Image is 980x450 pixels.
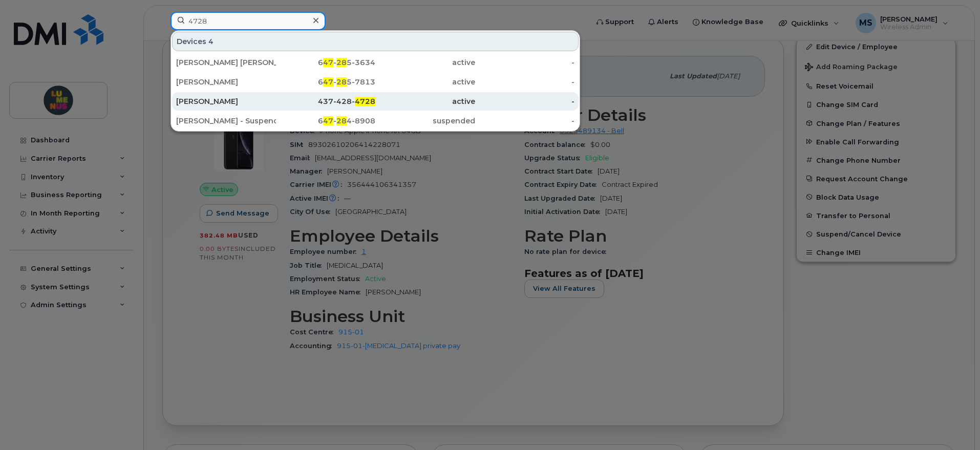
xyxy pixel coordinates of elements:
span: 47 [323,116,333,125]
div: active [375,57,475,68]
div: [PERSON_NAME] [176,96,276,106]
div: active [375,77,475,87]
span: 47 [323,58,333,67]
div: - [475,77,575,87]
div: - [475,116,575,126]
div: Devices [172,32,579,51]
input: Find something... [171,12,326,30]
a: [PERSON_NAME]437-428-4728active- [172,92,579,111]
span: 47 [323,77,333,87]
div: active [375,96,475,106]
div: [PERSON_NAME] - Suspended [DATE] Due to lack of Usage [176,116,276,126]
span: 28 [336,58,347,67]
a: [PERSON_NAME] [PERSON_NAME]647-285-3634active- [172,53,579,72]
span: 28 [336,77,347,87]
div: 6 - 5-7813 [276,77,376,87]
div: [PERSON_NAME] [176,77,276,87]
div: [PERSON_NAME] [PERSON_NAME] [176,57,276,68]
div: 6 - 4-8908 [276,116,376,126]
a: [PERSON_NAME]647-285-7813active- [172,73,579,91]
span: 4 [208,36,214,47]
div: - [475,57,575,68]
div: - [475,96,575,106]
span: 28 [336,116,347,125]
span: 4728 [355,97,375,106]
div: 6 - 5-3634 [276,57,376,68]
a: [PERSON_NAME] - Suspended [DATE] Due to lack of Usage647-284-8908suspended- [172,112,579,130]
div: suspended [375,116,475,126]
div: 437-428- [276,96,376,106]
